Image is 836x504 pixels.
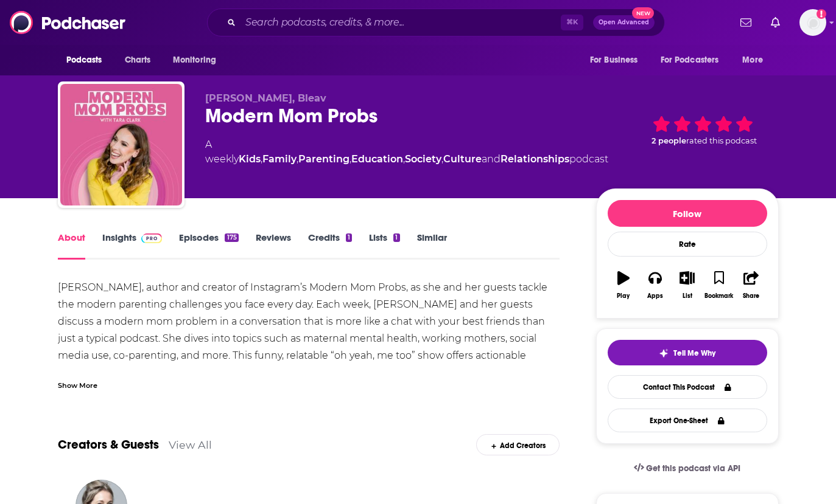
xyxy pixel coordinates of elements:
div: Search podcasts, credits, & more... [207,9,665,36]
span: Podcasts [66,52,102,69]
div: List [683,292,692,300]
button: Share [735,263,767,307]
a: Society [405,153,441,165]
span: 2 people [652,136,686,145]
button: open menu [58,49,118,72]
span: New [632,7,654,19]
a: Education [351,153,403,165]
span: [PERSON_NAME], Bleav [205,92,326,104]
span: and [482,153,501,165]
span: Charts [125,52,151,69]
div: 1 [346,233,352,242]
button: open menu [734,49,778,72]
a: Show notifications dropdown [736,12,756,33]
span: Get this podcast via API [646,463,740,474]
button: Show profile menu [799,9,826,36]
a: Culture [443,153,482,165]
img: tell me why sparkle [659,348,669,358]
div: Add Creators [476,434,560,455]
a: Parenting [298,153,350,165]
button: Bookmark [703,263,735,307]
img: User Profile [799,9,826,36]
div: Play [617,292,630,300]
span: , [297,153,298,165]
a: Kids [239,153,261,165]
button: Export One-Sheet [608,409,767,432]
a: Episodes175 [179,232,238,260]
span: , [403,153,405,165]
a: View All [169,438,212,451]
a: Creators & Guests [58,437,159,452]
a: Contact This Podcast [608,375,767,399]
a: Get this podcast via API [624,454,751,483]
span: Tell Me Why [673,348,715,358]
div: Share [743,292,759,300]
div: A weekly podcast [205,137,608,167]
span: ⌘ K [561,15,583,30]
span: More [742,52,763,69]
div: Bookmark [704,292,733,300]
button: open menu [581,49,653,72]
div: 1 [393,233,399,242]
a: Relationships [501,153,569,165]
div: 2 peoplerated this podcast [628,92,779,168]
span: , [261,153,262,165]
div: [PERSON_NAME], author and creator of Instagram’s Modern Mom Probs, as she and her guests tackle t... [58,279,560,381]
a: Lists1 [369,232,399,260]
span: For Business [590,52,638,69]
input: Search podcasts, credits, & more... [241,13,561,32]
button: tell me why sparkleTell Me Why [608,340,767,365]
span: , [441,153,443,165]
span: Open Advanced [599,19,649,26]
a: About [58,232,85,260]
a: Similar [417,232,447,260]
span: Logged in as autumncomm [799,9,826,36]
a: InsightsPodchaser Pro [102,232,163,260]
a: Credits1 [308,232,352,260]
span: For Podcasters [661,52,719,69]
button: List [671,263,703,307]
a: Family [262,153,297,165]
span: Monitoring [173,52,216,69]
div: 175 [225,233,238,242]
a: Show notifications dropdown [766,12,785,33]
div: Rate [608,232,767,257]
a: Charts [117,49,158,72]
a: Reviews [256,232,291,260]
button: Apps [639,263,671,307]
span: rated this podcast [686,136,757,145]
img: Podchaser - Follow, Share and Rate Podcasts [10,11,127,34]
button: Play [608,263,639,307]
img: Podchaser Pro [141,233,163,243]
button: open menu [164,49,232,72]
span: , [350,153,351,165]
img: Modern Mom Probs [60,84,182,205]
button: open menu [653,49,737,72]
button: Open AdvancedNew [593,15,655,30]
div: Apps [647,292,663,300]
svg: Add a profile image [817,9,826,19]
button: Follow [608,200,767,227]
